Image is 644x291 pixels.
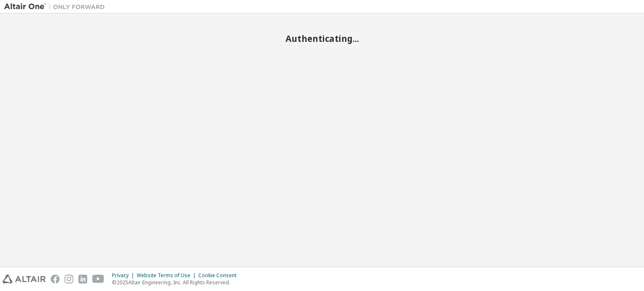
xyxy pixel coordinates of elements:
[3,275,46,283] img: altair_logo.svg
[137,272,198,279] div: Website Terms of Use
[65,275,73,283] img: instagram.svg
[198,272,241,279] div: Cookie Consent
[4,3,109,11] img: Altair One
[51,275,60,283] img: facebook.svg
[112,279,241,286] p: © 2025 Altair Engineering, Inc. All Rights Reserved.
[4,33,640,44] h2: Authenticating...
[78,275,87,283] img: linkedin.svg
[112,272,137,279] div: Privacy
[92,275,104,283] img: youtube.svg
